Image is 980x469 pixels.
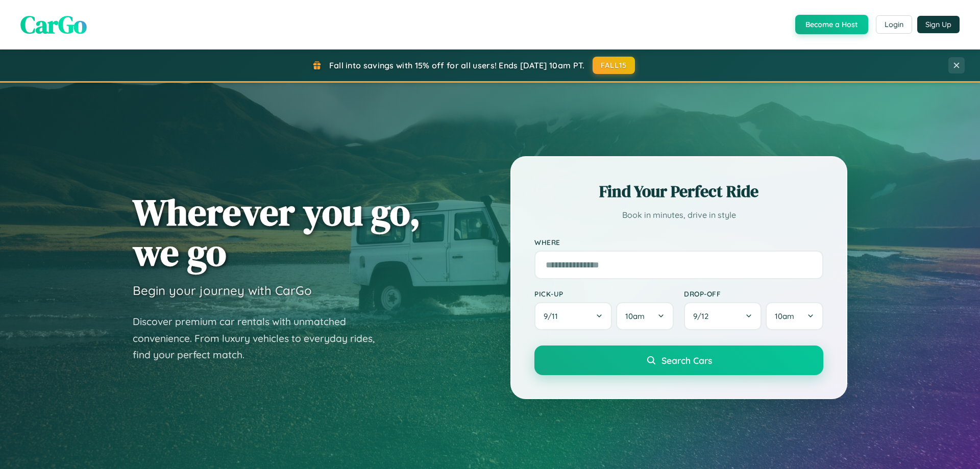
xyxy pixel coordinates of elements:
[534,289,674,298] label: Pick-up
[534,238,823,246] label: Where
[534,208,823,223] p: Book in minutes, drive in style
[775,311,794,321] span: 10am
[661,355,712,366] span: Search Cars
[133,283,312,298] h3: Begin your journey with CarGo
[20,8,87,41] span: CarGo
[133,192,421,273] h1: Wherever you go, we go
[684,302,762,330] button: 9/12
[616,302,674,330] button: 10am
[795,15,868,34] button: Become a Host
[684,289,823,298] label: Drop-off
[625,311,645,321] span: 10am
[593,57,635,74] button: FALL15
[917,16,960,33] button: Sign Up
[534,302,612,330] button: 9/11
[329,60,585,70] span: Fall into savings with 15% off for all users! Ends [DATE] 10am PT.
[133,313,388,363] p: Discover premium car rentals with unmatched convenience. From luxury vehicles to everyday rides, ...
[534,345,823,375] button: Search Cars
[544,311,563,321] span: 9 / 11
[876,15,912,34] button: Login
[693,311,714,321] span: 9 / 12
[534,180,823,203] h2: Find Your Perfect Ride
[766,302,823,330] button: 10am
